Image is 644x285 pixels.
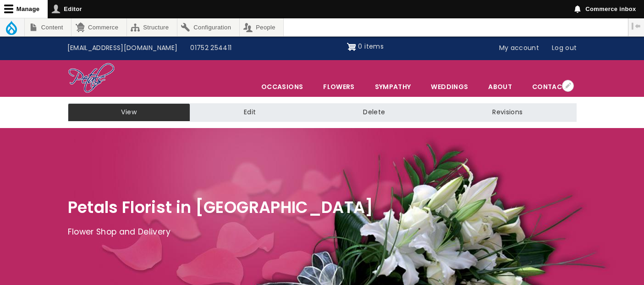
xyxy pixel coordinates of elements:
a: Content [25,18,71,36]
a: Delete [309,103,439,122]
a: People [240,18,284,36]
span: 0 items [358,42,383,51]
img: Home [68,62,115,95]
a: 01752 254411 [184,39,238,57]
a: Configuration [177,18,239,36]
span: Petals Florist in [GEOGRAPHIC_DATA] [68,196,374,218]
a: Sympathy [365,77,421,96]
a: Shopping cart 0 items [347,39,384,54]
span: Occasions [252,77,313,96]
a: View [68,103,190,122]
a: Log out [545,39,583,57]
a: Flowers [314,77,364,96]
a: My account [493,39,546,57]
a: Structure [127,18,177,36]
a: Commerce [72,18,126,36]
nav: Tabs [61,103,583,122]
span: Weddings [421,77,478,96]
p: Flower Shop and Delivery [68,225,577,239]
a: Revisions [439,103,576,122]
button: Vertical orientation [628,18,644,34]
a: Edit [190,103,309,122]
img: Shopping cart [347,39,356,54]
a: Contact [523,77,576,96]
button: Open configuration options [562,80,574,92]
a: [EMAIL_ADDRESS][DOMAIN_NAME] [61,39,184,57]
a: About [479,77,522,96]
